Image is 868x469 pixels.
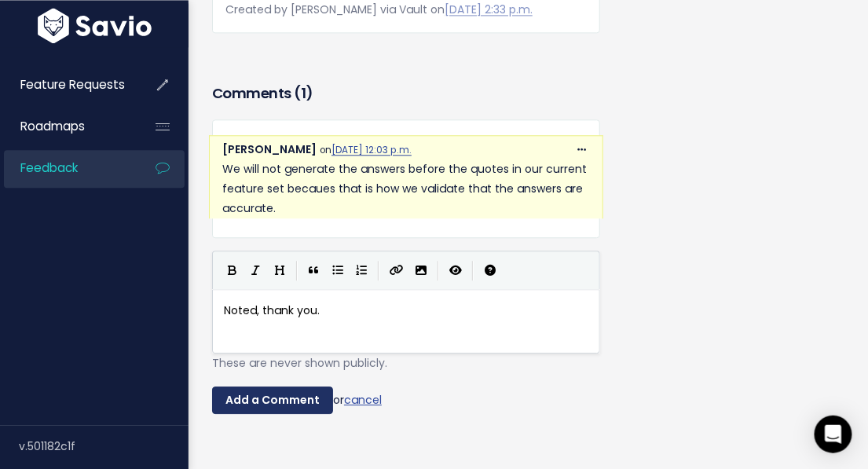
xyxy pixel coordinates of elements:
[320,144,412,156] span: on
[221,258,244,282] button: Bold
[296,261,298,280] i: |
[384,258,409,282] button: Create Link
[268,258,291,282] button: Heading
[212,82,600,104] h3: Comments ( )
[815,416,852,453] div: Open Intercom Messenger
[20,159,78,176] span: Feedback
[224,302,320,318] span: Noted, thank you.
[20,76,125,93] span: Feature Requests
[222,159,590,219] p: We will not generate the answers before the quotes in our current feature set becaues that is how...
[222,141,317,157] span: [PERSON_NAME]
[301,83,306,103] span: 1
[212,355,387,371] span: These are never shown publicly.
[378,261,379,280] i: |
[445,2,533,17] a: [DATE] 2:33 p.m.
[4,108,130,145] a: Roadmaps
[244,258,268,282] button: Italic
[438,261,439,280] i: |
[478,258,502,282] button: Markdown Guide
[4,67,130,103] a: Feature Requests
[344,391,382,407] a: cancel
[212,387,600,415] div: or
[302,258,326,282] button: Quote
[326,258,350,282] button: Generic List
[212,387,333,415] input: Add a Comment
[34,8,156,43] img: logo-white.9d6f32f41409.svg
[350,258,373,282] button: Numbered List
[444,258,467,282] button: Toggle Preview
[4,150,130,186] a: Feedback
[409,258,433,282] button: Import an image
[19,426,189,467] div: v.501182c1f
[225,2,533,17] span: Created by [PERSON_NAME] via Vault on
[20,118,85,134] span: Roadmaps
[331,144,412,156] a: [DATE] 12:03 p.m.
[472,261,474,280] i: |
